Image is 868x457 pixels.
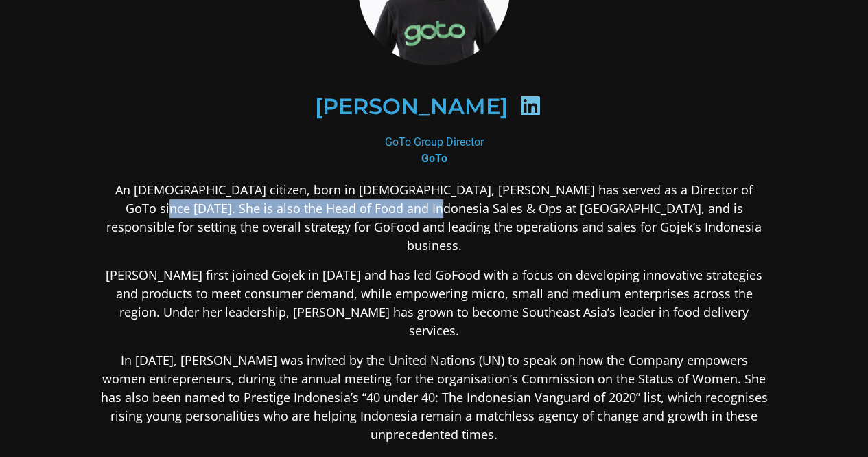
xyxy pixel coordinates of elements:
p: [PERSON_NAME] first joined Gojek in [DATE] and has led GoFood with a focus on developing innovati... [101,266,768,340]
h2: [PERSON_NAME] [314,96,507,118]
p: An [DEMOGRAPHIC_DATA] citizen, born in [DEMOGRAPHIC_DATA], [PERSON_NAME] has served as a Director... [101,181,768,255]
div: GoTo Group Director [101,134,768,167]
p: In [DATE], [PERSON_NAME] was invited by the United Nations (UN) to speak on how the Company empow... [101,351,768,444]
b: GoTo [421,152,447,165]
